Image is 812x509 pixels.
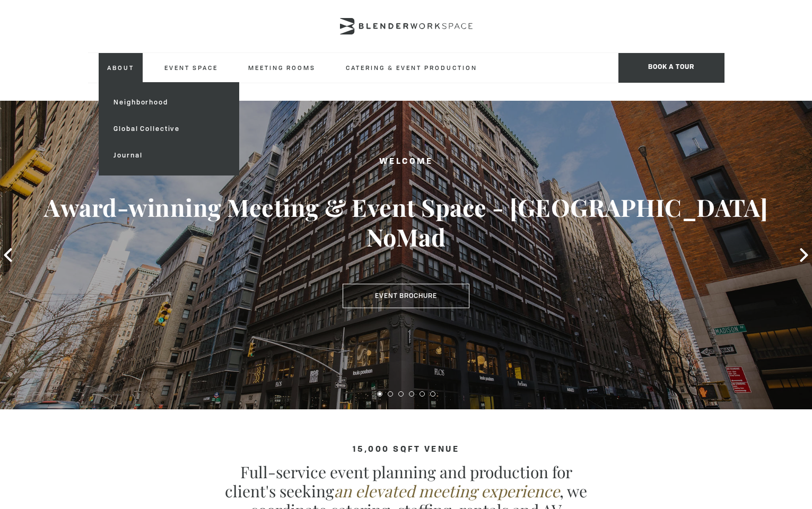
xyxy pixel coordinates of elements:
[240,53,324,82] a: Meeting Rooms
[105,116,232,142] a: Global Collective
[334,480,560,502] em: an elevated meeting experience
[337,53,486,82] a: Catering & Event Production
[105,89,232,116] a: Neighborhood
[343,284,469,309] a: Event Brochure
[618,53,724,83] span: Book a tour
[88,445,724,454] h4: 15,000 sqft venue
[105,142,232,169] a: Journal
[156,53,226,82] a: Event Space
[41,192,772,252] h3: Award-winning Meeting & Event Space - [GEOGRAPHIC_DATA] NoMad
[41,155,772,169] h2: Welcome
[99,53,143,82] a: About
